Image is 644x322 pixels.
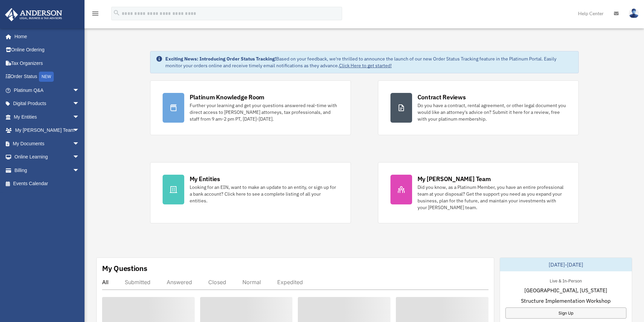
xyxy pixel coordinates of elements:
[339,63,392,69] a: Click Here to get started!
[505,307,626,319] a: Sign Up
[150,80,351,135] a: Platinum Knowledge Room Further your learning and get your questions answered real-time with dire...
[5,124,90,137] a: My [PERSON_NAME] Teamarrow_drop_down
[5,177,90,191] a: Events Calendar
[5,110,90,124] a: My Entitiesarrow_drop_down
[5,30,86,43] a: Home
[91,9,99,18] i: menu
[73,150,86,164] span: arrow_drop_down
[242,279,261,286] div: Normal
[544,277,587,284] div: Live & In-Person
[5,56,90,70] a: Tax Organizers
[500,258,632,271] div: [DATE]-[DATE]
[524,286,607,294] span: [GEOGRAPHIC_DATA], [US_STATE]
[3,8,64,21] img: Anderson Advisors Platinum Portal
[418,102,566,122] div: Do you have a contract, rental agreement, or other legal document you would like an attorney's ad...
[150,162,351,223] a: My Entities Looking for an EIN, want to make an update to an entity, or sign up for a bank accoun...
[165,56,276,62] strong: Exciting News: Introducing Order Status Tracking!
[208,279,226,286] div: Closed
[378,80,579,135] a: Contract Reviews Do you have a contract, rental agreement, or other legal document you would like...
[5,137,90,150] a: My Documentsarrow_drop_down
[190,102,338,122] div: Further your learning and get your questions answered real-time with direct access to [PERSON_NAM...
[102,279,109,286] div: All
[5,97,90,110] a: Digital Productsarrow_drop_down
[378,162,579,223] a: My [PERSON_NAME] Team Did you know, as a Platinum Member, you have an entire professional team at...
[277,279,303,286] div: Expedited
[102,263,147,273] div: My Questions
[5,83,90,97] a: Platinum Q&Aarrow_drop_down
[5,150,90,164] a: Online Learningarrow_drop_down
[629,8,639,18] img: User Pic
[39,72,54,82] div: NEW
[521,297,611,305] span: Structure Implementation Workshop
[113,9,120,17] i: search
[418,184,566,211] div: Did you know, as a Platinum Member, you have an entire professional team at your disposal? Get th...
[73,137,86,151] span: arrow_drop_down
[91,12,99,18] a: menu
[418,175,491,183] div: My [PERSON_NAME] Team
[73,83,86,97] span: arrow_drop_down
[190,93,265,101] div: Platinum Knowledge Room
[73,110,86,124] span: arrow_drop_down
[418,93,466,101] div: Contract Reviews
[190,175,220,183] div: My Entities
[190,184,338,204] div: Looking for an EIN, want to make an update to an entity, or sign up for a bank account? Click her...
[125,279,150,286] div: Submitted
[5,164,90,177] a: Billingarrow_drop_down
[73,164,86,177] span: arrow_drop_down
[167,279,192,286] div: Answered
[5,70,90,84] a: Order StatusNEW
[5,43,90,57] a: Online Ordering
[73,97,86,111] span: arrow_drop_down
[73,124,86,138] span: arrow_drop_down
[165,55,573,69] div: Based on your feedback, we're thrilled to announce the launch of our new Order Status Tracking fe...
